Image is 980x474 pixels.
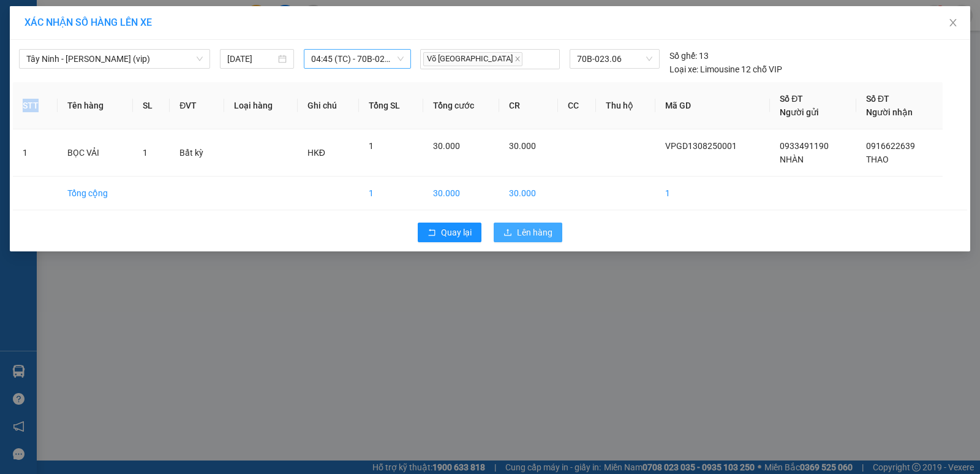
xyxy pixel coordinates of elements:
span: 30.000 [509,141,536,151]
div: Limousine 12 chỗ VIP [669,63,782,76]
th: ĐVT [170,82,224,129]
th: Mã GD [655,82,770,129]
span: 1 [369,141,374,151]
th: CC [558,82,597,129]
b: GỬI : VP Gò Dầu [6,91,127,112]
span: Võ [GEOGRAPHIC_DATA] [423,52,522,66]
span: NHÀN [780,155,804,164]
td: 1 [13,129,58,177]
th: Tổng SL [359,82,423,129]
span: Quay lại [441,226,472,239]
b: [GEOGRAPHIC_DATA] [70,8,201,23]
button: rollbackQuay lại [418,223,481,242]
th: Tên hàng [58,82,133,129]
span: Số ĐT [780,94,803,104]
th: CR [499,82,557,129]
span: Người nhận [866,107,913,117]
td: BỌC VẢI [58,129,133,177]
span: THAO [866,155,889,164]
span: Lên hàng [517,226,552,239]
li: Bến xe [GEOGRAPHIC_DATA], 01 Võ Văn Truyện, KP 1, Phường 2 [6,27,233,58]
li: 19001152 [6,58,233,73]
span: 1 [143,148,148,158]
th: Tổng cước [423,82,499,129]
td: Bất kỳ [170,129,224,177]
span: Số ĐT [866,94,889,104]
span: 0933491190 [780,141,829,151]
th: Thu hộ [596,82,655,129]
span: Người gửi [780,107,819,117]
span: HKĐ [307,148,325,158]
td: 1 [359,177,423,210]
span: 0916622639 [866,141,915,151]
td: Tổng cộng [58,177,133,210]
th: Loại hàng [224,82,297,129]
div: 13 [669,49,709,63]
span: upload [503,228,512,238]
span: 30.000 [433,141,460,151]
span: Tây Ninh - Hồ Chí Minh (vip) [26,50,203,68]
span: Số ghế: [669,49,697,63]
th: SL [133,82,170,129]
span: Loại xe: [669,63,698,76]
span: rollback [428,228,436,238]
button: uploadLên hàng [494,223,562,242]
span: VPGD1308250001 [665,141,737,151]
th: Ghi chú [298,82,360,129]
span: environment [70,29,80,39]
td: 30.000 [423,177,499,210]
td: 1 [655,177,770,210]
th: STT [13,82,58,129]
button: Close [936,6,970,40]
td: 30.000 [499,177,557,210]
img: logo.jpg [6,6,67,67]
span: close [514,56,521,62]
span: phone [70,60,80,70]
input: 13/08/2025 [227,52,276,66]
span: 70B-023.06 [577,50,652,68]
span: 04:45 (TC) - 70B-023.06 [311,50,404,68]
span: close [948,18,958,28]
span: XÁC NHẬN SỐ HÀNG LÊN XE [24,17,152,28]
